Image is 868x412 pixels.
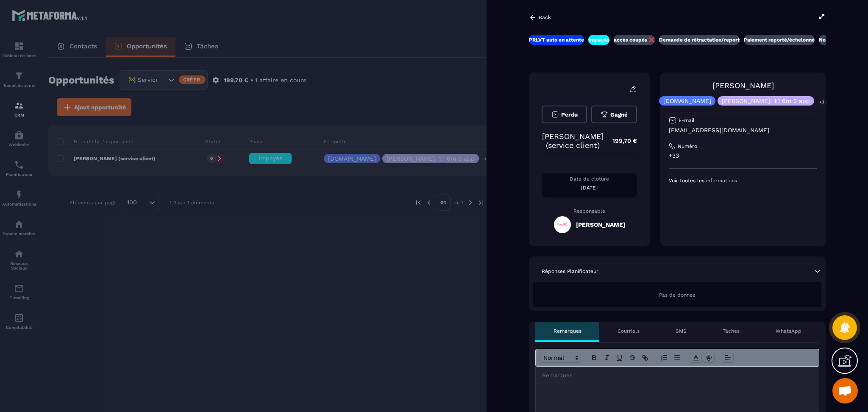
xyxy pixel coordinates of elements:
p: Réponses Planificateur [542,268,598,275]
p: Paiement reporté/échelonné [744,36,815,43]
p: [DATE] [542,184,637,191]
p: +3 [816,97,827,106]
p: Numéro [678,143,697,150]
span: Perdu [561,111,578,118]
p: 199,70 € [604,133,637,149]
h5: [PERSON_NAME] [576,221,625,228]
p: [EMAIL_ADDRESS][DOMAIN_NAME] [669,126,817,134]
p: Nouveaux [819,36,843,43]
p: E-mail [679,117,695,124]
p: Tâches [723,328,740,334]
p: Date de clôture [542,175,637,182]
p: +33 [669,152,817,160]
p: Back [539,14,551,20]
span: Gagné [610,111,628,118]
span: Pas de donnée [659,292,696,298]
p: PRLVT auto en attente [529,36,584,43]
p: [DOMAIN_NAME] [663,98,711,104]
button: Perdu [542,106,587,123]
p: [PERSON_NAME] (service client) [542,132,604,150]
p: [PERSON_NAME]. 1:1 6m 3 app [722,98,810,104]
p: Impayés [588,36,609,43]
p: Courriels [618,328,640,334]
p: WhatsApp [776,328,801,334]
p: Demande de rétractation/report [659,36,740,43]
p: accès coupés ❌ [614,36,655,43]
button: Gagné [591,106,637,123]
p: Remarques [554,328,581,334]
p: Voir toutes les informations [669,177,817,184]
p: SMS [676,328,687,334]
p: Responsable [542,208,637,214]
a: Ouvrir le chat [832,378,858,404]
a: [PERSON_NAME] [712,81,774,90]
